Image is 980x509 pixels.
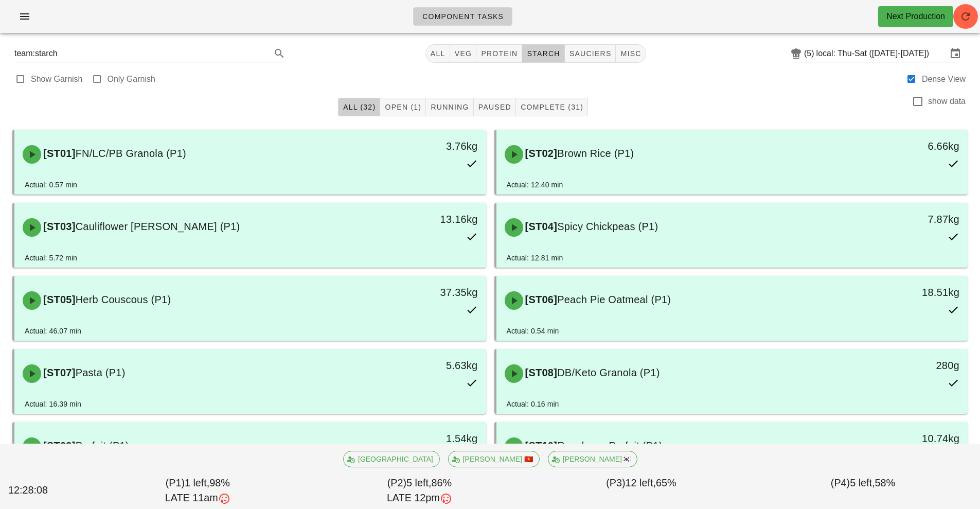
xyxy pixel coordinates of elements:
button: All [425,44,450,63]
span: misc [620,49,641,58]
span: Cauliflower [PERSON_NAME] (P1) [76,221,240,232]
label: show data [928,96,966,107]
button: starch [522,44,564,63]
div: 3.76kg [373,138,477,154]
span: All (32) [343,103,376,111]
span: [ST02] [523,148,558,159]
div: Actual: 0.54 min [507,325,559,337]
span: [ST09] [41,440,76,451]
div: 6.66kg [855,138,959,154]
div: Actual: 0.57 min [25,179,77,190]
span: [ST07] [41,367,76,378]
span: 5 left, [850,477,875,488]
button: Complete (31) [516,98,588,116]
span: Herb Couscous (P1) [76,294,171,305]
span: 12 left, [626,477,656,488]
span: [GEOGRAPHIC_DATA] [350,451,433,467]
span: Component Tasks [422,12,504,21]
button: protein [476,44,522,63]
div: Actual: 0.16 min [507,398,559,410]
span: [ST05] [41,294,76,305]
span: [ST06] [523,294,558,305]
span: Running [430,103,469,111]
span: 5 left, [406,477,431,488]
span: Peach Pie Oatmeal (P1) [557,294,671,305]
button: Running [426,98,473,116]
button: Open (1) [380,98,426,116]
div: 13.16kg [373,211,477,227]
span: Raspberry Parfait (P1) [557,440,662,451]
div: LATE 12pm [311,490,528,506]
span: FN/LC/PB Granola (P1) [76,148,186,159]
span: Brown Rice (P1) [557,148,634,159]
div: Next Production [886,10,945,23]
div: Actual: 12.40 min [507,179,563,190]
label: Dense View [922,74,966,84]
div: (P4) 58% [752,473,974,508]
label: Show Garnish [31,74,83,84]
span: [ST03] [41,221,76,232]
span: protein [480,49,518,58]
div: 18.51kg [855,284,959,301]
span: [ST10] [523,440,558,451]
label: Only Garnish [108,74,155,84]
span: Open (1) [384,103,421,111]
span: [ST01] [41,148,76,159]
button: misc [616,44,646,63]
div: 1.54kg [373,430,477,447]
div: 280g [855,357,959,374]
span: Complete (31) [520,103,583,111]
span: veg [454,49,472,58]
a: Component Tasks [413,7,512,26]
span: Pasta (P1) [76,367,126,378]
div: 7.87kg [855,211,959,227]
span: [ST04] [523,221,558,232]
div: 10.74kg [855,430,959,447]
div: (P1) 98% [87,473,309,508]
button: sauciers [565,44,616,63]
div: Actual: 46.07 min [25,325,81,337]
button: All (32) [338,98,380,116]
div: (P3) 65% [530,473,752,508]
button: veg [450,44,477,63]
span: [PERSON_NAME]🇰🇷 [554,451,630,467]
div: 12:28:08 [6,481,87,500]
span: Paused [478,103,511,111]
span: All [430,49,446,58]
div: 37.35kg [373,284,477,301]
span: [PERSON_NAME] 🇻🇳 [454,451,532,467]
span: DB/Keto Granola (P1) [557,367,660,378]
span: 1 left, [185,477,209,488]
span: sauciers [569,49,612,58]
div: Actual: 5.72 min [25,252,77,264]
div: Actual: 16.39 min [25,398,81,410]
div: LATE 11am [89,490,307,506]
div: Actual: 12.81 min [507,252,563,264]
span: Spicy Chickpeas (P1) [557,221,658,232]
span: Parfait (P1) [76,440,129,451]
div: (P2) 86% [309,473,530,508]
div: 5.63kg [373,357,477,374]
span: starch [526,49,560,58]
span: [ST08] [523,367,558,378]
div: (5) [804,48,816,59]
button: Paused [474,98,516,116]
